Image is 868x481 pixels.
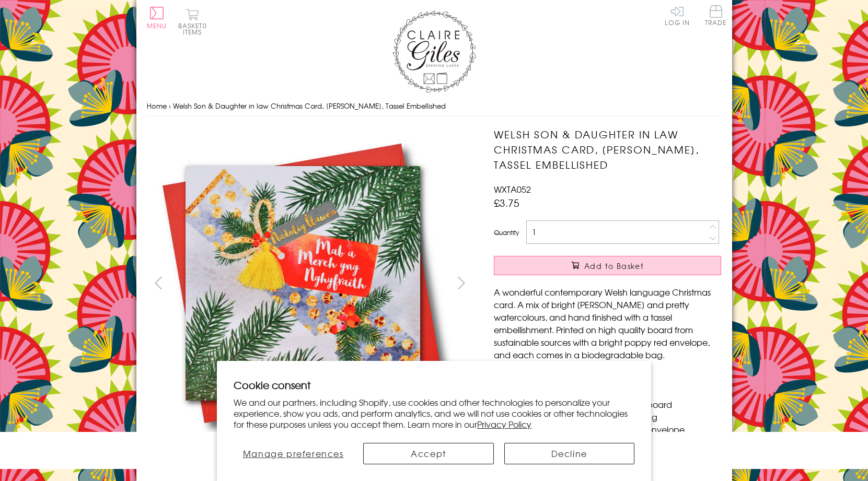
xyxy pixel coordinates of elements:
[147,96,722,117] nav: breadcrumbs
[234,397,634,429] p: We and our partners, including Shopify, use cookies and other technologies to personalize your ex...
[504,443,634,464] button: Decline
[183,21,207,37] span: 0 items
[665,5,690,26] a: Log In
[494,195,519,210] span: £3.75
[494,256,721,275] button: Add to Basket
[584,261,644,271] span: Add to Basket
[234,378,634,392] h2: Cookie consent
[234,443,353,464] button: Manage preferences
[147,7,167,29] button: Menu
[477,418,531,430] a: Privacy Policy
[178,8,207,35] button: Basket0 items
[146,127,460,440] img: Welsh Son & Daughter in law Christmas Card, Nadolig Llawen, Tassel Embellished
[147,21,167,30] span: Menu
[473,127,786,440] img: Welsh Son & Daughter in law Christmas Card, Nadolig Llawen, Tassel Embellished
[392,10,476,93] img: Claire Giles Greetings Cards
[173,101,446,111] span: Welsh Son & Daughter in law Christmas Card, [PERSON_NAME], Tassel Embellished
[494,228,519,237] label: Quantity
[705,5,727,26] span: Trade
[705,5,727,28] a: Trade
[494,183,531,195] span: WXTA052
[363,443,493,464] button: Accept
[169,101,171,111] span: ›
[147,271,170,295] button: prev
[449,271,473,295] button: next
[494,286,721,361] p: A wonderful contemporary Welsh language Christmas card. A mix of bright [PERSON_NAME] and pretty ...
[147,101,167,111] a: Home
[494,127,721,172] h1: Welsh Son & Daughter in law Christmas Card, [PERSON_NAME], Tassel Embellished
[243,447,344,460] span: Manage preferences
